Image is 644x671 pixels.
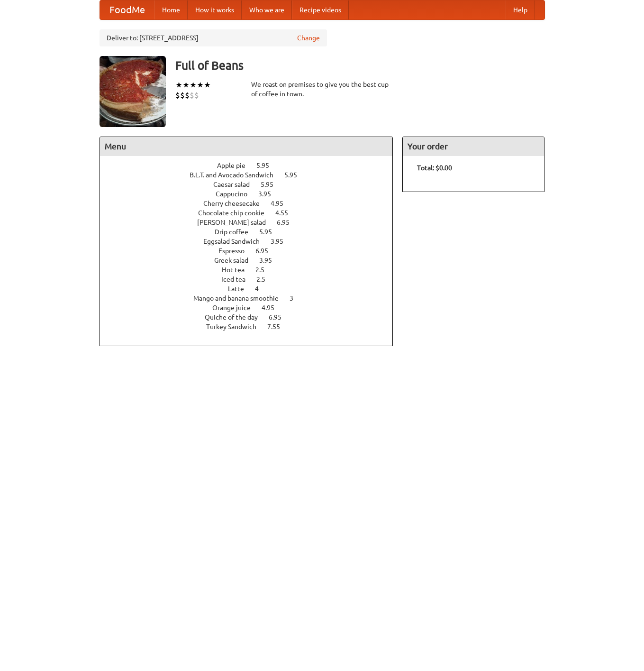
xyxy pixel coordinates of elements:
li: ★ [175,80,182,90]
h4: Menu [100,137,393,156]
li: $ [180,90,185,101]
li: ★ [190,80,197,90]
a: Orange juice 4.95 [212,304,292,312]
li: ★ [197,80,204,90]
span: 6.95 [269,313,291,321]
a: Iced tea 2.5 [221,276,283,283]
a: Apple pie 5.95 [217,162,287,169]
a: Hot tea 2.5 [222,266,282,274]
span: 2.5 [256,276,275,283]
span: B.L.T. and Avocado Sandwich [190,171,283,179]
span: Cappucino [216,190,257,198]
h4: Your order [403,137,544,156]
span: Quiche of the day [205,313,267,321]
a: Turkey Sandwich 7.55 [206,323,298,331]
img: angular.jpg [100,56,166,127]
span: 4.95 [262,304,284,312]
span: 6.95 [277,219,299,226]
span: Eggsalad Sandwich [203,238,269,245]
span: 4.95 [271,200,293,207]
span: 5.95 [284,171,307,179]
h3: Full of Beans [175,56,545,75]
span: Turkey Sandwich [206,323,266,331]
span: [PERSON_NAME] salad [197,219,275,226]
a: Change [297,33,320,43]
a: Recipe videos [292,0,349,19]
span: Greek salad [214,257,258,264]
span: 5.95 [256,162,279,169]
span: 3.95 [271,238,293,245]
div: We roast on premises to give you the best cup of coffee in town. [251,80,393,99]
a: Home [154,0,188,19]
li: ★ [182,80,190,90]
span: Espresso [218,247,254,255]
span: Latte [228,285,254,293]
span: 5.95 [261,181,283,188]
li: $ [175,90,180,101]
a: Caesar salad 5.95 [213,181,291,188]
span: Cherry cheesecake [203,200,269,207]
a: Who we are [242,0,292,19]
a: B.L.T. and Avocado Sandwich 5.95 [190,171,315,179]
a: Drip coffee 5.95 [215,228,290,236]
li: $ [194,90,199,101]
a: How it works [188,0,242,19]
a: [PERSON_NAME] salad 6.95 [197,219,307,226]
a: Cappucino 3.95 [216,190,289,198]
span: Hot tea [222,266,254,274]
span: 3.95 [258,190,281,198]
b: Total: $0.00 [417,164,452,172]
span: Drip coffee [215,228,258,236]
span: Caesar salad [213,181,259,188]
a: Quiche of the day 6.95 [205,313,299,321]
span: 2.5 [255,266,274,274]
span: Orange juice [212,304,260,312]
span: 3 [290,294,303,302]
a: Cherry cheesecake 4.95 [203,200,301,207]
li: ★ [204,80,211,90]
span: 7.55 [267,323,290,331]
a: Eggsalad Sandwich 3.95 [203,238,301,245]
span: Iced tea [221,276,255,283]
span: Chocolate chip cookie [198,209,274,217]
a: Mango and banana smoothie 3 [193,294,311,302]
span: Apple pie [217,162,255,169]
div: Deliver to: [STREET_ADDRESS] [100,29,327,46]
a: Greek salad 3.95 [214,257,290,264]
span: 4.55 [275,209,298,217]
span: 6.95 [255,247,278,255]
span: 4 [255,285,268,293]
span: 5.95 [259,228,281,236]
a: Help [506,0,535,19]
li: $ [185,90,190,101]
span: 3.95 [259,257,281,264]
span: Mango and banana smoothie [193,294,288,302]
a: Latte 4 [228,285,276,293]
a: Chocolate chip cookie 4.55 [198,209,306,217]
a: Espresso 6.95 [218,247,286,255]
li: $ [190,90,194,101]
a: FoodMe [100,0,154,19]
